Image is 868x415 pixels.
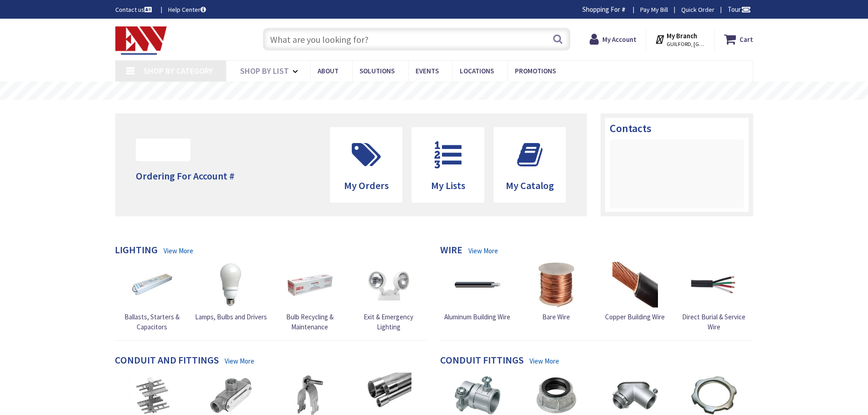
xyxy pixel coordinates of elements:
a: Cart [724,31,753,47]
a: Lamps, Bulbs and Drivers Lamps, Bulbs and Drivers [195,262,267,322]
img: Direct Burial & Service Wire [691,262,737,307]
a: Quick Order [681,5,714,14]
span: Events [416,67,439,75]
span: Tour [728,5,751,14]
img: Ballasts, Starters & Capacitors [129,262,175,307]
strong: My Account [602,35,637,44]
span: Copper Building Wire [605,313,665,321]
a: Copper Building Wire Copper Building Wire [605,262,665,322]
a: Help Center [168,5,206,14]
rs-layer: Free Same Day Pickup at 19 Locations [351,86,518,96]
a: Direct Burial & Service Wire Direct Burial & Service Wire [677,262,751,332]
span: Direct Burial & Service Wire [682,313,745,331]
span: My Lists [431,179,465,192]
span: Bulb Recycling & Maintenance [286,313,334,331]
a: Aluminum Building Wire Aluminum Building Wire [444,262,510,322]
img: Bare Wire [534,262,579,307]
strong: # [621,5,626,14]
a: My Account [590,31,637,47]
a: View More [164,246,193,256]
div: My Branch GUILFORD, [GEOGRAPHIC_DATA] [655,31,705,47]
span: Bare Wire [542,313,570,321]
h4: Conduit and Fittings [115,354,219,368]
h4: Lighting [115,244,158,257]
input: What are you looking for? [263,28,570,51]
span: Shopping For [582,5,620,14]
img: Bulb Recycling & Maintenance [287,262,333,307]
strong: My Branch [667,31,697,40]
img: Copper Building Wire [612,262,658,307]
a: My Lists [412,128,484,202]
span: Promotions [515,67,556,75]
img: Exit & Emergency Lighting [366,262,411,307]
span: About [318,67,339,75]
a: View More [225,356,254,366]
a: View More [529,356,559,366]
span: Solutions [360,67,395,75]
img: Lamps, Bulbs and Drivers [208,262,254,307]
a: Pay My Bill [640,5,668,14]
a: My Catalog [494,128,566,202]
span: Lamps, Bulbs and Drivers [195,313,267,321]
h4: Conduit Fittings [440,354,524,368]
a: Bare Wire Bare Wire [534,262,579,322]
span: Aluminum Building Wire [444,313,510,321]
span: Locations [460,67,494,75]
strong: Cart [740,31,753,47]
img: Electrical Wholesalers, Inc. [115,26,167,55]
span: GUILFORD, [GEOGRAPHIC_DATA] [667,41,705,48]
h3: Contacts [610,123,744,134]
span: Ballasts, Starters & Capacitors [124,313,180,331]
a: Exit & Emergency Lighting Exit & Emergency Lighting [351,262,426,332]
a: View More [468,246,498,256]
h4: Ordering For Account # [136,170,235,181]
span: Exit & Emergency Lighting [364,313,413,331]
a: Bulb Recycling & Maintenance Bulb Recycling & Maintenance [272,262,347,332]
img: Aluminum Building Wire [455,262,500,307]
span: My Orders [344,179,389,192]
span: Shop By Category [144,66,213,76]
a: Contact us [115,5,154,14]
a: Ballasts, Starters & Capacitors Ballasts, Starters & Capacitors [115,262,190,332]
span: My Catalog [506,179,554,192]
h4: Wire [440,244,462,257]
span: Shop By List [240,66,289,76]
a: My Orders [330,128,402,202]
